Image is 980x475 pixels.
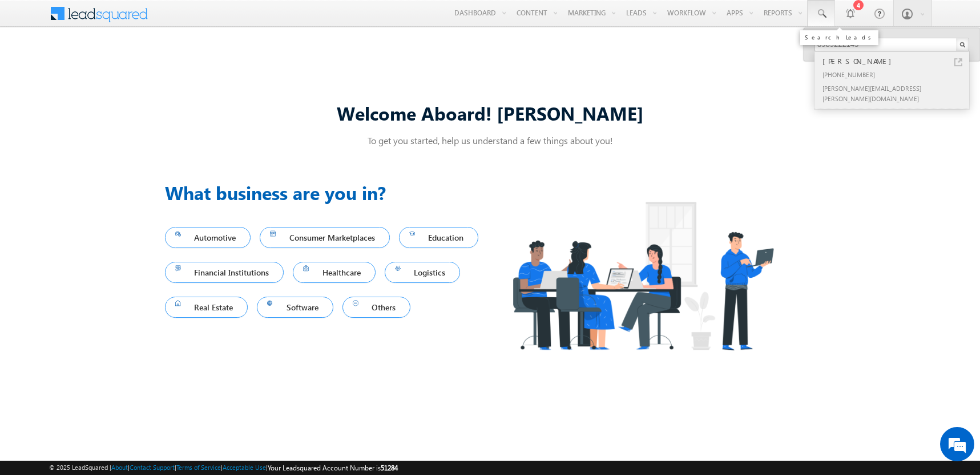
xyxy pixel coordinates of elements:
a: About [111,464,128,471]
span: Real Estate [175,300,238,315]
div: Welcome Aboard! [PERSON_NAME] [165,101,816,125]
em: Start Chat [155,352,207,368]
span: Financial Institutions [175,265,274,280]
div: [PERSON_NAME] [820,55,973,67]
div: [PHONE_NUMBER] [820,67,973,81]
h3: What business are you in? [165,179,490,206]
input: Search Leads [814,38,969,51]
span: Others [353,300,401,315]
div: [PERSON_NAME][EMAIL_ADDRESS][PERSON_NAME][DOMAIN_NAME] [820,81,973,105]
div: Chat with us now [59,60,192,75]
span: Healthcare [303,265,365,280]
span: Your Leadsquared Account Number is [268,464,398,472]
div: Search Leads [805,34,874,41]
textarea: Type your message and hit 'Enter' [15,106,208,342]
div: Minimize live chat window [187,6,215,33]
span: Automotive [175,230,241,245]
img: d_60004797649_company_0_60004797649 [19,60,48,75]
span: © 2025 LeadSquared | | | | | [49,462,398,473]
a: Acceptable Use [223,464,266,471]
span: Education [409,230,469,245]
a: Terms of Service [176,464,221,471]
a: Contact Support [130,464,175,471]
span: Consumer Marketplaces [270,230,380,245]
span: Logistics [395,265,450,280]
span: Software [267,300,323,315]
p: To get you started, help us understand a few things about you! [165,134,816,146]
img: Industry.png [490,179,795,373]
span: 51284 [381,464,398,472]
